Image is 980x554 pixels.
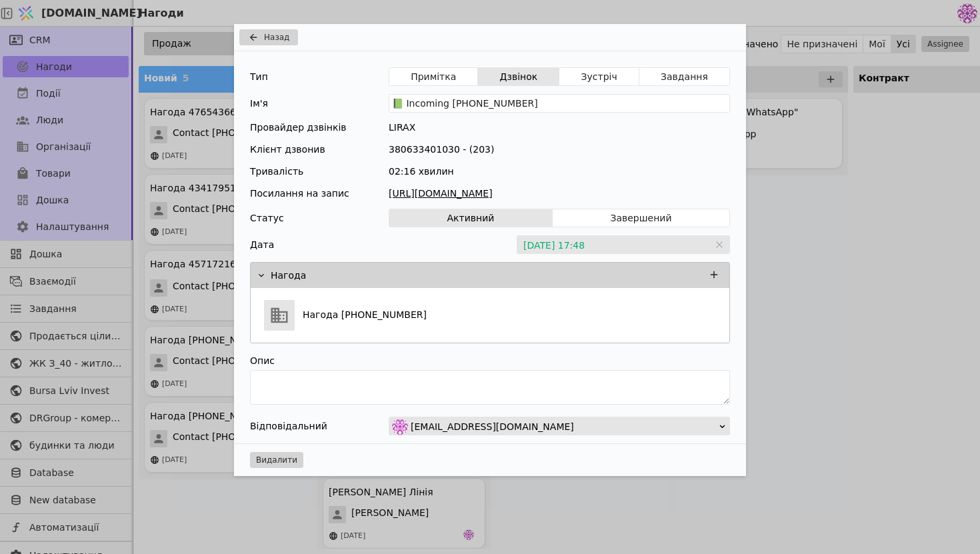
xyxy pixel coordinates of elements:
div: Тип [250,67,268,86]
div: Провайдер дзвінків [250,121,347,135]
div: 380633401030 - (203) [389,143,730,157]
button: Зустріч [559,67,639,86]
div: Тривалість [250,165,303,179]
div: Відповідальний [250,417,327,435]
p: Нагода [PHONE_NUMBER] [303,308,427,322]
button: Завдання [639,67,729,86]
svg: close [715,241,723,249]
p: Нагода [271,269,306,283]
span: [EMAIL_ADDRESS][DOMAIN_NAME] [411,417,574,436]
span: Clear [715,238,723,251]
button: Дзвінок [478,67,559,86]
button: Видалити [250,452,303,468]
a: [URL][DOMAIN_NAME] [389,187,730,201]
img: de [392,419,408,435]
div: LIRAX [389,121,730,135]
label: Дата [250,238,274,252]
div: Статус [250,209,284,227]
button: Активний [389,209,553,227]
div: Опис [250,351,730,370]
span: Назад [264,31,289,43]
div: 02:16 хвилин [389,165,730,179]
button: Завершений [553,209,729,227]
div: Посилання на запис [250,187,349,201]
div: Add Opportunity [234,24,746,476]
div: Ім'я [250,94,268,113]
div: Клієнт дзвонив [250,143,325,157]
button: Примітка [389,67,478,86]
